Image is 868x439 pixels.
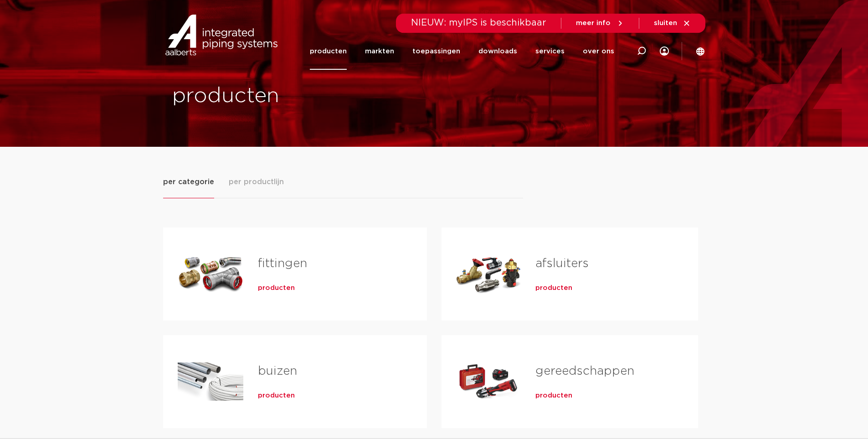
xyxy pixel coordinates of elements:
div: my IPS [660,33,669,70]
a: buizen [258,365,297,377]
a: sluiten [654,19,691,27]
a: meer info [576,19,624,27]
a: producten [310,33,347,70]
h1: producten [172,82,430,111]
a: producten [535,284,572,293]
a: services [535,33,565,70]
a: afsluiters [535,258,589,269]
nav: Menu [310,33,614,70]
a: producten [535,391,572,400]
a: gereedschappen [535,365,634,377]
a: toepassingen [412,33,460,70]
span: per categorie [163,176,214,187]
span: meer info [576,20,611,26]
a: producten [258,284,295,293]
a: producten [258,391,295,400]
a: fittingen [258,258,307,269]
a: markten [365,33,394,70]
span: NIEUW: myIPS is beschikbaar [411,18,546,27]
a: over ons [583,33,614,70]
a: downloads [478,33,517,70]
span: per productlijn [229,176,284,187]
span: sluiten [654,20,677,26]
